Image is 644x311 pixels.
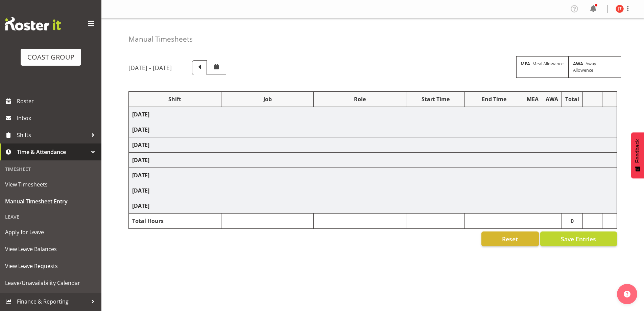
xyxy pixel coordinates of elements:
button: Feedback - Show survey [631,132,644,178]
span: Feedback [635,139,641,163]
div: COAST GROUP [27,52,74,62]
span: Shifts [17,130,88,140]
a: Leave/Unavailability Calendar [2,274,100,291]
td: [DATE] [129,122,617,137]
div: - Meal Allowance [516,56,569,78]
div: Shift [132,95,218,103]
h5: [DATE] - [DATE] [128,64,172,71]
button: Save Entries [540,231,617,246]
div: Total [565,95,579,103]
div: - Away Allowence [569,56,621,78]
a: Manual Timesheet Entry [2,193,100,210]
td: [DATE] [129,168,617,183]
td: [DATE] [129,183,617,198]
div: Job [225,95,310,103]
span: Inbox [17,113,98,123]
img: Rosterit website logo [5,17,61,30]
div: End Time [468,95,520,103]
a: View Timesheets [2,176,100,193]
div: Leave [2,210,100,224]
span: Save Entries [561,235,596,243]
td: [DATE] [129,198,617,214]
button: Reset [481,231,539,246]
a: Apply for Leave [2,224,100,241]
span: Finance & Reporting [17,296,88,307]
div: Start Time [410,95,461,103]
td: Total Hours [129,214,221,229]
span: Manual Timesheet Entry [5,196,96,206]
span: Leave/Unavailability Calendar [5,278,96,288]
span: View Leave Balances [5,244,96,254]
img: help-xxl-2.png [624,291,630,297]
div: AWA [546,95,558,103]
td: [DATE] [129,137,617,153]
strong: AWA [573,61,583,67]
div: MEA [527,95,539,103]
div: Timesheet [2,162,100,176]
span: Reset [502,235,518,243]
a: View Leave Balances [2,241,100,258]
td: [DATE] [129,107,617,122]
span: Time & Attendance [17,147,88,157]
span: View Timesheets [5,179,96,190]
h4: Manual Timesheets [128,35,193,43]
td: 0 [562,214,583,229]
a: View Leave Requests [2,258,100,274]
span: Apply for Leave [5,227,96,237]
strong: MEA [521,61,530,67]
img: justin-te-moananui9951.jpg [616,5,624,13]
span: Roster [17,96,98,106]
span: View Leave Requests [5,261,96,271]
div: Role [317,95,403,103]
td: [DATE] [129,153,617,168]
